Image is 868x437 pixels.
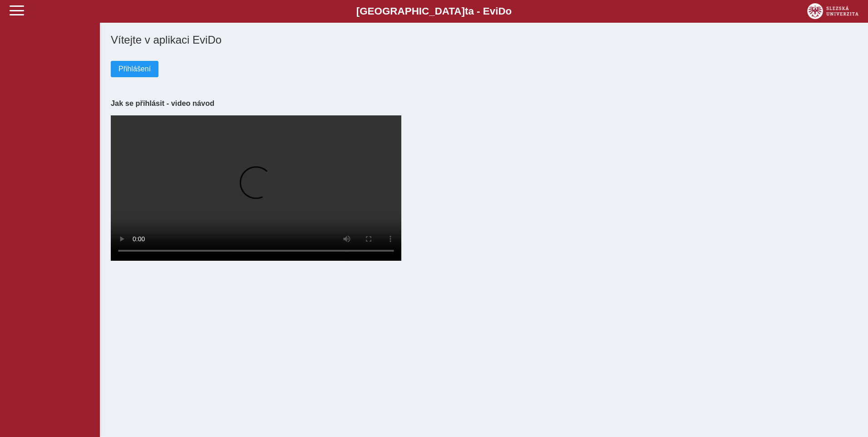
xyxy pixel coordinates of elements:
[27,5,841,17] b: [GEOGRAPHIC_DATA] a - Evi
[498,5,505,17] span: D
[111,115,401,261] video: Your browser does not support the video tag.
[807,3,858,19] img: logo_web_su.png
[111,99,857,108] h3: Jak se přihlásit - video návod
[111,61,158,77] button: Přihlášení
[506,5,512,17] span: o
[118,65,151,73] span: Přihlášení
[111,34,857,46] h1: Vítejte v aplikaci EviDo
[465,5,468,17] span: t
